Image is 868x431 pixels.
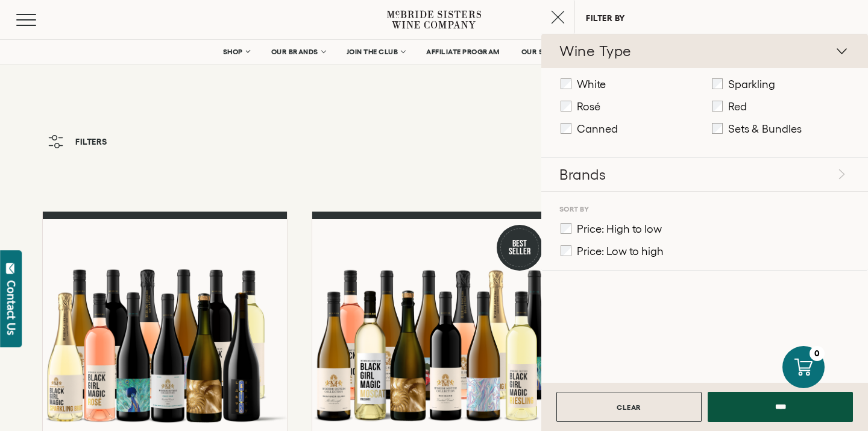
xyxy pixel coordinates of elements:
span: Sparkling [728,78,775,90]
span: White [577,78,606,90]
a: JOIN THE CLUB [339,40,413,64]
span: AFFILIATE PROGRAM [426,48,500,56]
span: Sets & Bundles [728,123,802,135]
span: JOIN THE CLUB [347,48,398,56]
span: Rosé [577,101,600,113]
a: AFFILIATE PROGRAM [418,40,508,64]
p: FILTER BY [586,14,626,22]
a: SHOP [215,40,257,64]
input: Red [712,101,723,112]
p: Wine Type [559,41,847,61]
input: Rosé [561,101,571,112]
span: Price: High to low [577,223,662,235]
input: Price: High to low [561,223,571,234]
a: OUR STORY [514,40,578,64]
span: OUR STORY [521,48,564,56]
span: Filters [75,137,107,146]
input: White [561,78,571,89]
input: Sets & Bundles [712,123,723,134]
div: 0 [810,346,825,361]
input: Sparkling [712,78,723,89]
span: SHOP [223,48,244,56]
button: Filters [42,129,113,154]
p: Sort By [559,205,847,213]
span: Price: Low to high [577,245,664,257]
span: Red [728,101,747,113]
button: Mobile Menu Trigger [16,14,60,26]
div: Contact Us [5,280,17,335]
input: Price: Low to high [561,245,571,256]
span: OUR BRANDS [271,48,318,56]
a: CLEAR [556,392,702,422]
span: Canned [577,123,618,135]
a: OUR BRANDS [263,40,333,64]
p: Brands [559,165,847,185]
input: Canned [561,123,571,134]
